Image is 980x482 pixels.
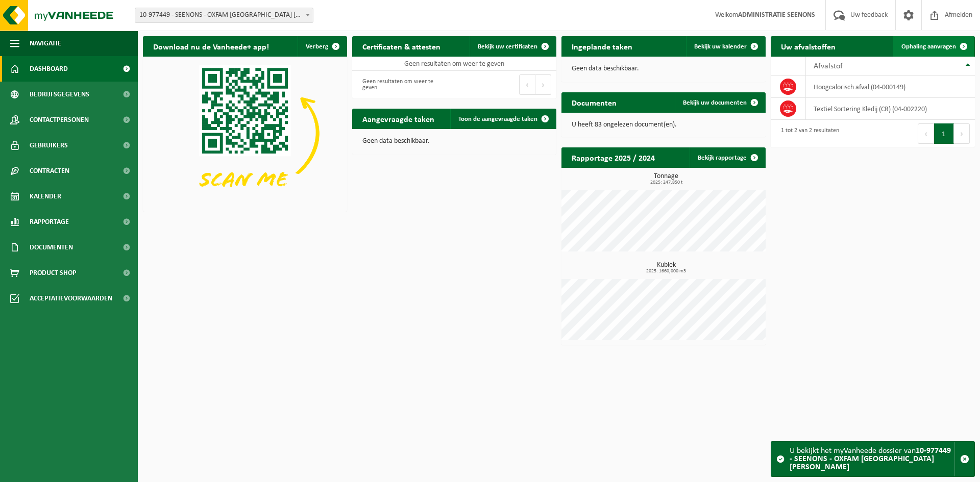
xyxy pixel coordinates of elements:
[572,65,755,72] p: Geen data beschikbaar.
[352,57,556,71] td: Geen resultaten om weer te geven
[567,269,766,274] span: 2025: 1660,000 m3
[298,36,346,57] button: Verberg
[934,123,954,144] button: 1
[357,73,449,96] div: Geen resultaten om weer te geven
[450,109,555,129] a: Toon de aangevraagde taken
[30,82,89,107] span: Bedrijfsgegevens
[694,43,747,50] span: Bekijk uw kalender
[143,36,279,56] h2: Download nu de Vanheede+ app!
[143,57,347,210] img: Download de VHEPlus App
[352,36,451,56] h2: Certificaten & attesten
[806,98,975,120] td: Textiel Sortering Kledij (CR) (04-002220)
[306,43,328,50] span: Verberg
[135,8,313,22] span: 10-977449 - SEENONS - OXFAM YUNUS CENTER HAREN - HAREN
[30,31,61,56] span: Navigatie
[30,209,69,235] span: Rapportage
[806,76,975,98] td: hoogcalorisch afval (04-000149)
[790,447,951,471] strong: 10-977449 - SEENONS - OXFAM [GEOGRAPHIC_DATA] [PERSON_NAME]
[30,56,68,82] span: Dashboard
[954,123,970,144] button: Next
[470,36,555,57] a: Bekijk uw certificaten
[535,74,551,95] button: Next
[30,107,89,133] span: Contactpersonen
[30,184,61,209] span: Kalender
[918,123,934,144] button: Previous
[561,36,643,56] h2: Ingeplande taken
[30,235,73,260] span: Documenten
[683,99,747,106] span: Bekijk uw documenten
[458,116,537,122] span: Toon de aangevraagde taken
[567,262,766,274] h3: Kubiek
[561,147,665,167] h2: Rapportage 2025 / 2024
[776,122,839,145] div: 1 tot 2 van 2 resultaten
[30,133,68,158] span: Gebruikers
[686,36,765,57] a: Bekijk uw kalender
[30,260,76,286] span: Product Shop
[893,36,974,57] a: Ophaling aanvragen
[30,158,69,184] span: Contracten
[362,138,546,145] p: Geen data beschikbaar.
[567,173,766,185] h3: Tonnage
[901,43,956,50] span: Ophaling aanvragen
[790,442,954,476] div: U bekijkt het myVanheede dossier van
[561,92,627,112] h2: Documenten
[352,109,445,129] h2: Aangevraagde taken
[135,8,313,23] span: 10-977449 - SEENONS - OXFAM YUNUS CENTER HAREN - HAREN
[30,286,112,311] span: Acceptatievoorwaarden
[814,62,843,70] span: Afvalstof
[771,36,846,56] h2: Uw afvalstoffen
[675,92,765,113] a: Bekijk uw documenten
[567,180,766,185] span: 2025: 247,850 t
[738,11,815,19] strong: ADMINISTRATIE SEENONS
[572,121,755,129] p: U heeft 83 ongelezen document(en).
[690,147,765,168] a: Bekijk rapportage
[519,74,535,95] button: Previous
[478,43,537,50] span: Bekijk uw certificaten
